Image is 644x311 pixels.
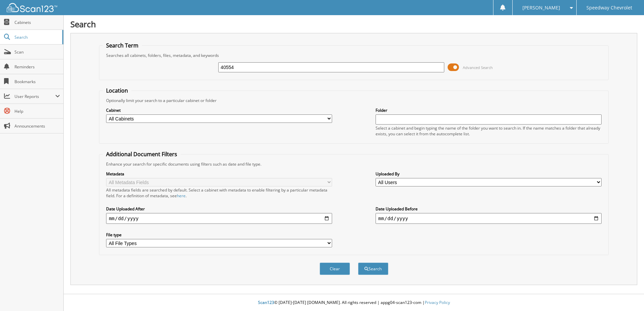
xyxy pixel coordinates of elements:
[14,20,60,25] span: Cabinets
[376,171,602,177] label: Uploaded By
[103,98,605,103] div: Optionally limit your search to a particular cabinet or folder
[106,232,332,238] label: File type
[177,193,186,199] a: here
[320,263,350,275] button: Clear
[258,300,274,305] span: Scan123
[463,65,493,70] span: Advanced Search
[70,19,637,30] h1: Search
[106,187,332,199] div: All metadata fields are searched by default. Select a cabinet with metadata to enable filtering b...
[14,94,55,99] span: User Reports
[376,107,602,113] label: Folder
[522,6,560,10] span: [PERSON_NAME]
[103,42,142,49] legend: Search Term
[14,123,60,129] span: Announcements
[106,213,332,224] input: start
[586,6,632,10] span: Speedway Chevrolet
[103,53,605,58] div: Searches all cabinets, folders, files, metadata, and keywords
[103,150,181,158] legend: Additional Document Filters
[358,263,388,275] button: Search
[376,125,602,137] div: Select a cabinet and begin typing the name of the folder you want to search in. If the name match...
[376,213,602,224] input: end
[14,108,60,114] span: Help
[103,87,131,94] legend: Location
[106,206,332,212] label: Date Uploaded After
[106,171,332,177] label: Metadata
[376,206,602,212] label: Date Uploaded Before
[103,161,605,167] div: Enhance your search for specific documents using filters such as date and file type.
[610,279,644,311] iframe: Chat Widget
[14,34,59,40] span: Search
[64,295,644,311] div: © [DATE]-[DATE] [DOMAIN_NAME]. All rights reserved | appg04-scan123-com |
[14,49,60,55] span: Scan
[14,64,60,70] span: Reminders
[7,3,57,12] img: scan123-logo-white.svg
[106,107,332,113] label: Cabinet
[425,300,450,305] a: Privacy Policy
[14,79,60,84] span: Bookmarks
